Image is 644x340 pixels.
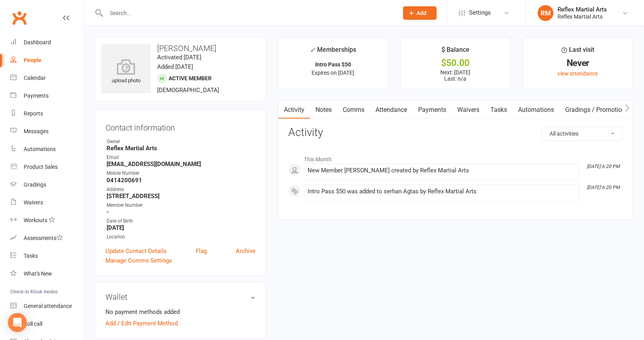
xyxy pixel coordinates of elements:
[10,247,83,265] a: Tasks
[107,217,255,225] div: Date of Birth
[24,181,46,188] div: Gradings
[278,101,310,119] a: Activity
[530,59,625,67] div: Never
[308,188,576,195] div: Intro Pass $50 was added to serhan Agtas by Reflex Martial Arts
[105,246,167,256] a: Update Contact Details
[561,45,594,59] div: Last visit
[408,69,503,82] p: Next: [DATE] Last: n/a
[10,105,83,123] a: Reports
[288,127,623,139] h3: Activity
[157,87,219,94] span: [DEMOGRAPHIC_DATA]
[107,145,255,152] strong: Reflex Martial Arts
[24,164,58,170] div: Product Sales
[24,93,49,99] div: Payments
[24,303,72,309] div: General attendance
[10,140,83,158] a: Automations
[107,138,255,145] div: Owner
[10,51,83,69] a: People
[107,170,255,177] div: Mobile Number
[513,101,560,119] a: Automations
[24,146,56,152] div: Automations
[10,87,83,105] a: Payments
[157,54,201,61] time: Activated [DATE]
[10,176,83,194] a: Gradings
[560,101,634,119] a: Gradings / Promotions
[10,212,83,229] a: Workouts
[408,59,503,67] div: $50.00
[310,45,356,59] div: Memberships
[169,75,212,81] span: Active member
[558,70,598,77] a: view attendance
[558,6,607,13] div: Reflex Martial Arts
[469,4,491,22] span: Settings
[24,75,46,81] div: Calendar
[107,202,255,209] div: Member Number
[413,101,452,119] a: Payments
[196,246,207,256] a: Flag
[10,34,83,51] a: Dashboard
[315,61,351,68] strong: Intro Pass $50
[10,297,83,315] a: General attendance kiosk mode
[10,69,83,87] a: Calendar
[157,63,193,70] time: Added [DATE]
[308,167,576,174] div: New Member [PERSON_NAME] created by Reflex Martial Arts
[105,120,255,132] h3: Contact information
[24,270,52,277] div: What's New
[558,13,607,20] div: Reflex Martial Arts
[24,253,38,259] div: Tasks
[105,293,255,301] h3: Wallet
[24,199,43,206] div: Waivers
[452,101,485,119] a: Waivers
[24,128,49,134] div: Messages
[8,313,27,332] div: Open Intercom Messenger
[104,8,393,19] input: Search...
[10,229,83,247] a: Assessments
[24,39,51,45] div: Dashboard
[9,8,29,28] a: Clubworx
[310,101,337,119] a: Notes
[105,256,172,265] a: Manage Comms Settings
[337,101,370,119] a: Comms
[10,315,83,333] a: Roll call
[417,10,427,16] span: Add
[24,57,41,63] div: People
[101,59,151,85] div: upload photo
[10,265,83,283] a: What's New
[538,5,554,21] div: RM
[403,6,437,20] button: Add
[441,45,469,59] div: $ Balance
[107,161,255,168] strong: [EMAIL_ADDRESS][DOMAIN_NAME]
[288,151,623,164] li: This Month
[370,101,413,119] a: Attendance
[24,110,43,117] div: Reports
[587,185,620,190] i: [DATE] 6:20 PM
[10,194,83,212] a: Waivers
[101,44,259,53] h3: [PERSON_NAME]
[107,208,255,215] strong: -
[24,235,63,241] div: Assessments
[236,246,255,256] a: Archive
[485,101,513,119] a: Tasks
[310,46,315,54] i: ✓
[24,217,47,223] div: Workouts
[24,321,42,327] div: Roll call
[107,193,255,200] strong: [STREET_ADDRESS]
[107,186,255,193] div: Address
[105,319,178,328] a: Add / Edit Payment Method
[107,233,255,241] div: Location
[107,177,255,184] strong: 0414200691
[105,307,255,317] li: No payment methods added
[10,123,83,140] a: Messages
[587,164,620,169] i: [DATE] 6:20 PM
[107,224,255,231] strong: [DATE]
[312,70,355,76] span: Expires on [DATE]
[107,154,255,161] div: Email
[10,158,83,176] a: Product Sales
